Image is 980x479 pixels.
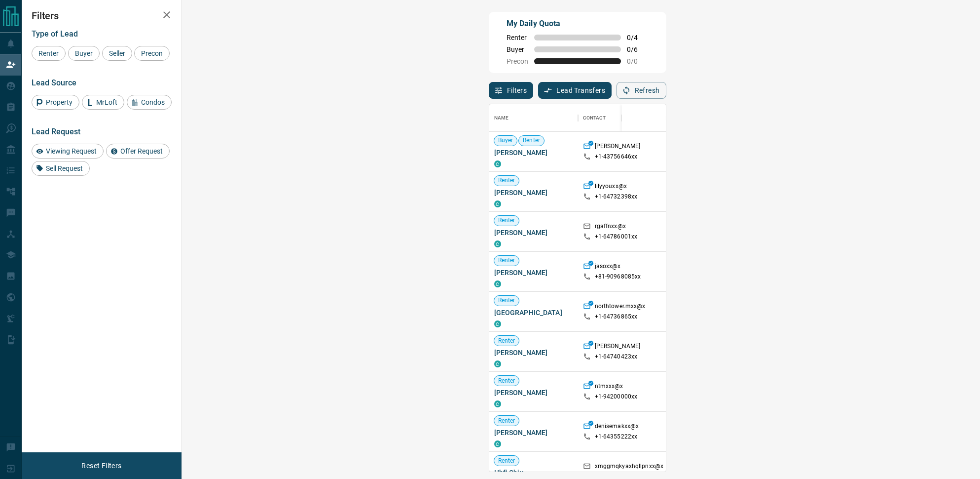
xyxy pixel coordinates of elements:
[117,147,166,155] span: Offer Request
[494,468,573,478] span: Hhfj Chjv
[494,337,519,345] span: Renter
[494,428,573,438] span: [PERSON_NAME]
[494,256,519,265] span: Renter
[595,302,646,313] p: northtower.mxx@x
[494,400,501,407] div: condos.ca
[32,144,104,159] div: Viewing Request
[595,422,639,433] p: denisemakxx@x
[595,233,638,241] p: +1- 64786001xx
[93,98,121,106] span: MrLoft
[595,222,626,233] p: rgaffnxx@x
[595,153,638,161] p: +1- 43756646xx
[32,29,78,39] span: Type of Lead
[32,78,76,87] span: Lead Source
[494,320,501,327] div: condos.ca
[583,104,606,132] div: Contact
[494,440,501,447] div: condos.ca
[617,82,666,99] button: Refresh
[32,127,80,136] span: Lead Request
[32,95,79,110] div: Property
[494,200,501,207] div: condos.ca
[42,164,86,172] span: Sell Request
[494,457,519,465] span: Renter
[494,176,519,185] span: Renter
[494,388,573,398] span: [PERSON_NAME]
[627,45,649,53] span: 0 / 6
[507,18,649,30] p: My Daily Quota
[494,188,573,198] span: [PERSON_NAME]
[42,147,100,155] span: Viewing Request
[35,49,62,57] span: Renter
[494,308,573,318] span: [GEOGRAPHIC_DATA]
[595,193,638,201] p: +1- 64732398xx
[595,262,621,273] p: jasoxx@x
[32,46,66,61] div: Renter
[595,462,664,473] p: xmggmqkyaxhqllpnxx@x
[75,457,128,474] button: Reset Filters
[494,228,573,238] span: [PERSON_NAME]
[489,104,578,132] div: Name
[595,313,638,321] p: +1- 64736865xx
[32,161,90,176] div: Sell Request
[134,46,170,61] div: Precon
[578,104,657,132] div: Contact
[494,136,517,145] span: Buyer
[595,382,623,393] p: ntmxxx@x
[595,433,638,441] p: +1- 64355222xx
[494,160,501,167] div: condos.ca
[32,10,172,22] h2: Filters
[595,393,638,401] p: +1- 94200000xx
[494,104,509,132] div: Name
[494,296,519,305] span: Renter
[627,57,649,65] span: 0 / 0
[494,360,501,367] div: condos.ca
[106,144,170,159] div: Offer Request
[72,49,96,57] span: Buyer
[538,82,612,99] button: Lead Transfers
[595,182,627,193] p: lilyyouxx@x
[68,46,100,61] div: Buyer
[595,342,641,353] p: [PERSON_NAME]
[494,377,519,385] span: Renter
[494,240,501,247] div: condos.ca
[494,216,519,225] span: Renter
[519,136,544,145] span: Renter
[494,348,573,358] span: [PERSON_NAME]
[595,273,641,281] p: +81- 90968085xx
[102,46,132,61] div: Seller
[507,45,528,53] span: Buyer
[595,353,638,361] p: +1- 64740423xx
[138,49,166,57] span: Precon
[595,142,641,153] p: [PERSON_NAME]
[507,34,528,41] span: Renter
[127,95,172,110] div: Condos
[138,98,168,106] span: Condos
[507,57,528,65] span: Precon
[494,148,573,158] span: [PERSON_NAME]
[82,95,124,110] div: MrLoft
[106,49,129,57] span: Seller
[42,98,76,106] span: Property
[494,280,501,287] div: condos.ca
[494,417,519,425] span: Renter
[627,34,649,41] span: 0 / 4
[489,82,534,99] button: Filters
[494,268,573,278] span: [PERSON_NAME]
